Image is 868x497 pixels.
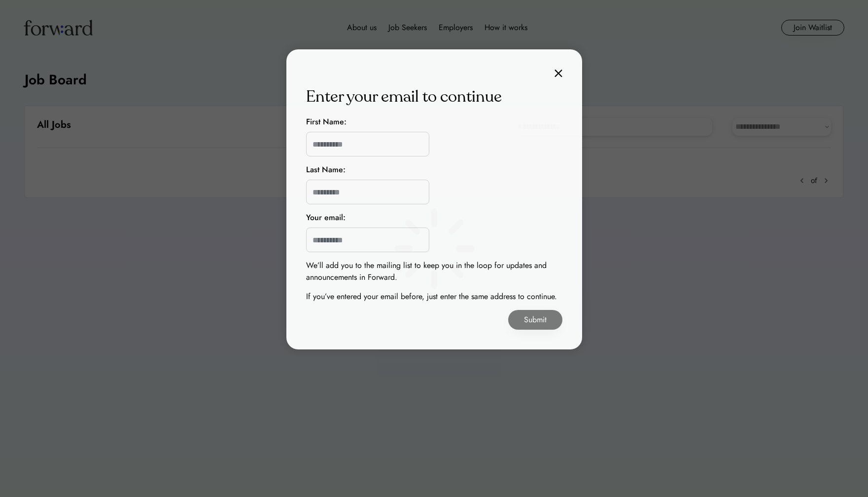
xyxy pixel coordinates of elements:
button: Submit [508,310,562,330]
div: If you’ve entered your email before, just enter the same address to continue. [306,291,557,303]
div: Your email: [306,212,346,224]
div: Last Name: [306,164,346,176]
div: First Name: [306,116,347,128]
div: We’ll add you to the mailing list to keep you in the loop for updates and announcements in Forward. [306,260,562,283]
img: close.svg [555,69,562,77]
div: Enter your email to continue [306,85,502,109]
